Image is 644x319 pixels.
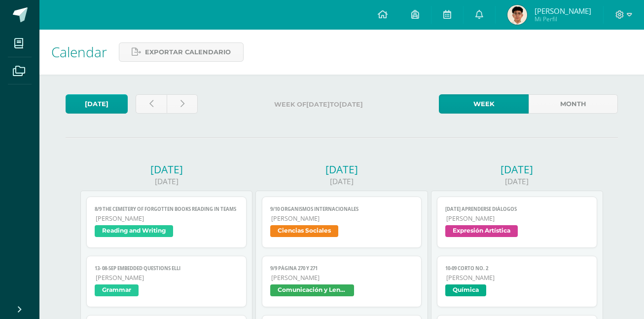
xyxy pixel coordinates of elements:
[80,162,252,176] div: [DATE]
[437,197,597,248] a: [DATE] Aprenderse diálogos[PERSON_NAME]Expresión Artística
[86,197,247,248] a: 8/9 The Cemetery of Forgotten books reading in TEAMS[PERSON_NAME]Reading and Writing
[51,42,107,61] span: Calendar
[95,284,139,296] span: Grammar
[86,256,247,307] a: 13- 08-sep Embedded questions ELLI[PERSON_NAME]Grammar
[507,5,527,25] img: fa1f7fca692f2d9304f42208ced13b82.png
[96,214,238,223] span: [PERSON_NAME]
[271,214,414,223] span: [PERSON_NAME]
[306,101,330,108] strong: [DATE]
[439,94,528,114] a: Week
[262,197,422,248] a: 9/10 Organismos Internacionales[PERSON_NAME]Ciencias Sociales
[145,43,231,61] span: Exportar calendario
[535,6,591,16] span: [PERSON_NAME]
[96,274,238,282] span: [PERSON_NAME]
[445,206,589,212] span: [DATE] Aprenderse diálogos
[437,256,597,307] a: 10-09 CORTO No. 2[PERSON_NAME]Química
[255,176,428,187] div: [DATE]
[339,101,363,108] strong: [DATE]
[262,256,422,307] a: 9/9 Página 270 y 271[PERSON_NAME]Comunicación y Lenguaje
[445,225,518,237] span: Expresión Artística
[270,206,414,212] span: 9/10 Organismos Internacionales
[95,225,173,237] span: Reading and Writing
[66,94,128,114] a: [DATE]
[446,274,589,282] span: [PERSON_NAME]
[255,162,428,176] div: [DATE]
[431,162,603,176] div: [DATE]
[535,15,591,23] span: Mi Perfil
[271,274,414,282] span: [PERSON_NAME]
[446,214,589,223] span: [PERSON_NAME]
[206,94,431,115] label: Week of to
[270,284,354,296] span: Comunicación y Lenguaje
[445,284,486,296] span: Química
[431,176,603,187] div: [DATE]
[445,265,589,272] span: 10-09 CORTO No. 2
[270,265,414,272] span: 9/9 Página 270 y 271
[119,42,244,62] a: Exportar calendario
[270,225,338,237] span: Ciencias Sociales
[95,265,238,272] span: 13- 08-sep Embedded questions ELLI
[95,206,238,212] span: 8/9 The Cemetery of Forgotten books reading in TEAMS
[529,94,618,114] a: Month
[80,176,252,187] div: [DATE]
